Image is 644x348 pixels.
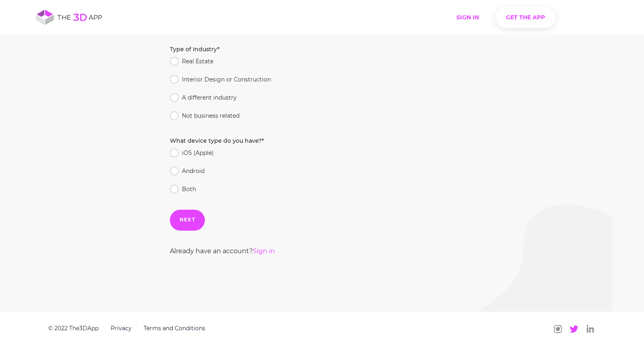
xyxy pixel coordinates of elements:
[179,93,240,102] span: A different industry
[144,324,205,338] a: Terms and Conditions
[48,324,99,333] p: © 2022 The3DApp
[179,167,208,175] span: Android
[180,216,195,224] div: NEXT
[495,7,555,28] button: GET THE APP
[170,45,220,54] label: Type of Industry*
[179,75,274,84] span: Interior Design or Construction
[179,185,199,194] span: Both
[179,57,217,66] span: Real Estate
[170,136,264,145] label: What device type do you have?*
[454,13,481,22] button: SIGN IN
[179,148,217,157] span: iOS (Apple)
[179,111,243,120] span: Not business related
[170,210,205,231] button: NEXT
[253,247,275,255] a: Sign in
[170,246,275,256] span: Already have an account?
[111,324,132,338] a: Privacy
